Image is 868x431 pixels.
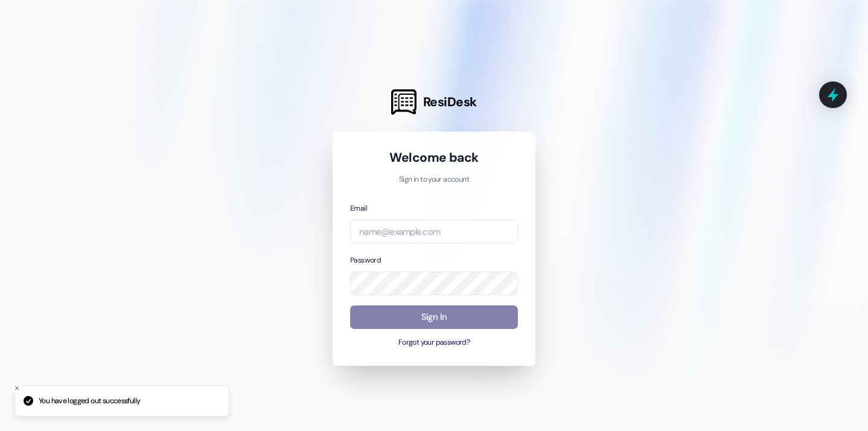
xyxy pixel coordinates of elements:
[391,89,416,115] img: ResiDesk Logo
[350,149,518,166] h1: Welcome back
[350,203,367,213] label: Email
[11,382,23,394] button: Close toast
[350,174,518,185] p: Sign in to your account
[423,94,477,110] span: ResiDesk
[350,305,518,329] button: Sign In
[350,337,518,348] button: Forgot your password?
[39,396,140,407] p: You have logged out successfully
[350,220,518,243] input: name@example.com
[350,255,381,265] label: Password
